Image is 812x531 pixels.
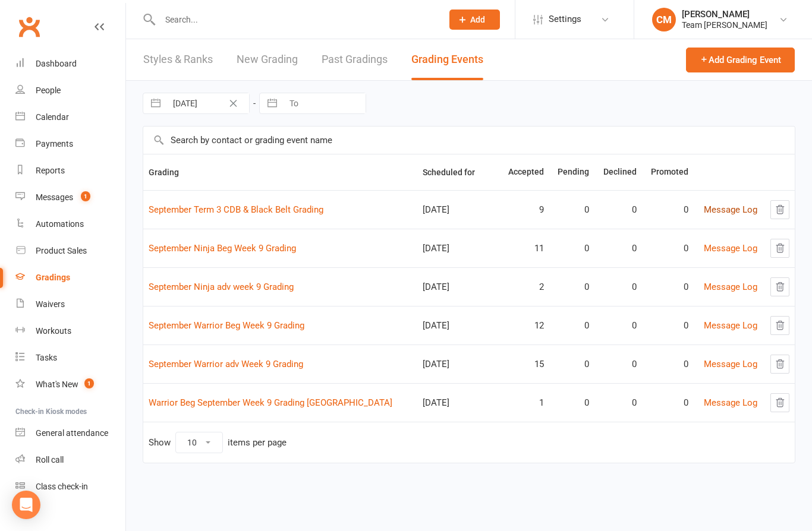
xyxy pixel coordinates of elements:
a: Automations [15,211,125,238]
a: Grading Events [411,39,483,80]
a: Roll call [15,447,125,473]
span: 1 [81,191,90,201]
div: 0 [555,205,589,215]
div: 0 [647,282,688,292]
a: Messages 1 [15,184,125,211]
div: 0 [600,398,637,408]
div: [DATE] [423,359,494,369]
a: Reports [15,157,125,184]
span: 1 [84,378,94,388]
div: 11 [505,244,544,254]
div: 12 [505,321,544,331]
a: Dashboard [15,50,125,77]
a: New Grading [237,39,298,80]
div: [DATE] [423,398,494,408]
button: Scheduled for [423,165,488,179]
div: 0 [647,321,688,331]
div: 0 [600,244,637,254]
div: 0 [555,398,589,408]
th: Accepted [499,154,549,190]
a: Message Log [704,320,757,331]
div: [DATE] [423,282,494,292]
a: Warrior Beg September Week 9 Grading [GEOGRAPHIC_DATA] [149,397,392,408]
a: People [15,77,125,104]
span: Settings [549,6,581,33]
div: Messages [36,192,73,202]
a: September Ninja Beg Week 9 Grading [149,243,296,254]
button: Clear Date [223,96,244,110]
span: Add [470,15,485,24]
a: Payments [15,131,125,157]
div: [PERSON_NAME] [682,9,767,20]
a: Tasks [15,344,125,371]
a: September Warrior adv Week 9 Grading [149,359,303,369]
a: Styles & Ranks [143,39,213,80]
div: [DATE] [423,205,494,215]
div: People [36,86,61,95]
div: Calendar [36,112,69,122]
button: Add Grading Event [686,48,795,72]
div: What's New [36,380,78,389]
a: Clubworx [14,12,44,42]
a: Waivers [15,291,125,318]
a: Past Gradings [322,39,388,80]
div: Open Intercom Messenger [12,491,40,519]
a: What's New1 [15,371,125,398]
a: Message Log [704,282,757,292]
div: Waivers [36,299,65,309]
a: General attendance kiosk mode [15,420,125,447]
div: General attendance [36,428,108,438]
a: September Warrior Beg Week 9 Grading [149,320,304,331]
div: [DATE] [423,244,494,254]
div: 1 [505,398,544,408]
div: Class check-in [36,482,88,491]
a: September Ninja adv week 9 Grading [149,282,294,292]
div: Product Sales [36,246,87,255]
div: 0 [647,244,688,254]
a: Message Log [704,397,757,408]
div: 15 [505,359,544,369]
a: Gradings [15,264,125,291]
div: [DATE] [423,321,494,331]
div: 0 [600,282,637,292]
div: CM [652,8,676,31]
input: Search by contact or grading event name [143,127,795,154]
div: 0 [647,359,688,369]
button: Grading [149,165,192,179]
div: 0 [600,205,637,215]
div: Team [PERSON_NAME] [682,20,767,30]
div: Workouts [36,326,71,336]
div: 2 [505,282,544,292]
div: 0 [600,359,637,369]
a: Message Log [704,243,757,254]
button: Add [449,10,500,30]
a: Message Log [704,359,757,369]
a: Message Log [704,204,757,215]
div: 0 [555,282,589,292]
div: items per page [228,438,287,448]
span: Grading [149,167,192,177]
div: 0 [555,321,589,331]
div: 0 [555,244,589,254]
input: From [166,93,249,113]
a: Class kiosk mode [15,473,125,500]
th: Declined [594,154,642,190]
div: Gradings [36,273,70,282]
div: Tasks [36,353,57,362]
div: 0 [647,398,688,408]
a: Calendar [15,104,125,131]
a: Product Sales [15,238,125,264]
div: Dashboard [36,59,77,68]
div: 0 [555,359,589,369]
div: Automations [36,219,84,229]
div: 9 [505,205,544,215]
div: 0 [647,205,688,215]
span: Scheduled for [423,167,488,177]
div: Reports [36,166,65,175]
input: Search... [156,11,434,28]
th: Promoted [642,154,694,190]
a: September Term 3 CDB & Black Belt Grading [149,204,323,215]
div: Show [149,432,287,453]
div: Roll call [36,455,64,464]
th: Pending [549,154,594,190]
